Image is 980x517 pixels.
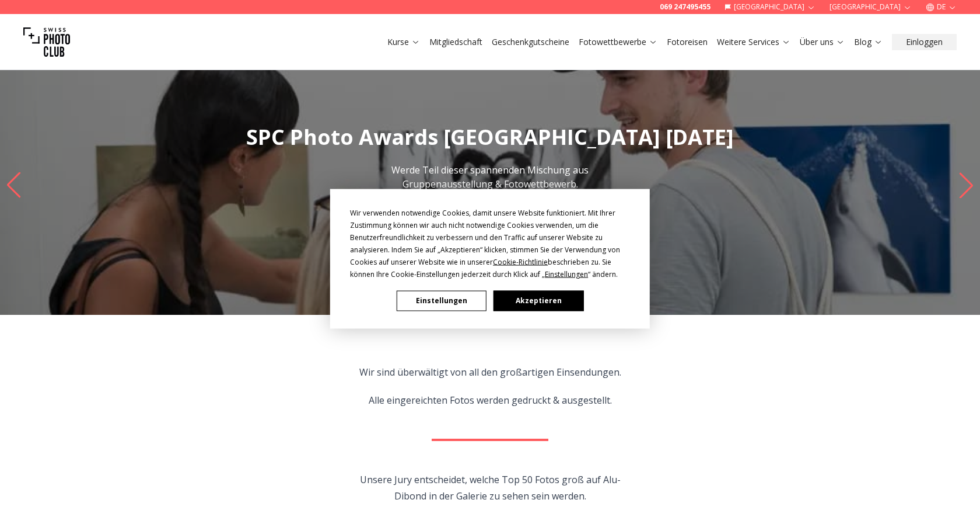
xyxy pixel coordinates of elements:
[330,189,650,328] div: Cookie Consent Prompt
[397,290,487,311] button: Einstellungen
[494,290,583,311] button: Akzeptieren
[493,256,548,266] span: Cookie-Richtlinie
[545,269,588,279] span: Einstellungen
[350,206,630,280] div: Wir verwenden notwendige Cookies, damit unsere Website funktioniert. Mit Ihrer Zustimmung können ...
